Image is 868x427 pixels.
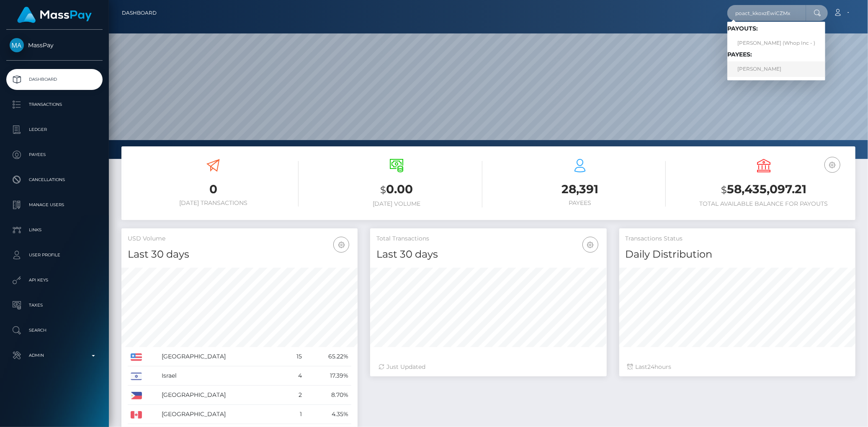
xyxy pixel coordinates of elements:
td: 15 [284,347,305,366]
a: Manage Users [6,194,103,215]
a: Search [6,320,103,341]
img: MassPay Logo [17,7,92,23]
a: Payees [6,144,103,165]
a: [PERSON_NAME] (Whop Inc - ) [727,36,825,51]
h4: Last 30 days [128,247,351,262]
h6: [DATE] Volume [311,200,482,207]
h3: 28,391 [495,181,666,197]
span: 24 [648,363,655,371]
img: IL.png [131,373,142,380]
p: Payees [10,148,99,161]
a: API Keys [6,270,103,291]
p: Ledger [10,123,99,136]
a: Dashboard [122,4,157,22]
h3: 58,435,097.21 [678,181,849,198]
td: 2 [284,386,305,405]
a: [PERSON_NAME] [727,61,825,77]
h6: Payees: [727,51,825,58]
h6: [DATE] Transactions [128,199,299,207]
p: User Profile [10,249,99,261]
img: CA.png [131,411,142,419]
img: PH.png [131,392,142,399]
img: MassPay [10,38,24,52]
td: 65.22% [305,347,352,366]
p: Transactions [10,98,99,111]
a: Ledger [6,119,103,140]
p: Dashboard [10,73,99,86]
h5: Transactions Status [626,235,849,243]
td: 8.70% [305,386,352,405]
td: 4 [284,366,305,386]
p: Manage Users [10,199,99,211]
td: [GEOGRAPHIC_DATA] [159,386,284,405]
h3: 0 [128,181,299,197]
input: Search... [727,5,806,21]
td: 4.35% [305,405,352,424]
a: Transactions [6,94,103,115]
small: $ [380,184,386,196]
a: User Profile [6,245,103,266]
h3: 0.00 [311,181,482,198]
h4: Last 30 days [376,247,600,262]
p: Cancellations [10,174,99,186]
a: Links [6,220,103,240]
h6: Total Available Balance for Payouts [678,200,849,207]
div: Last hours [628,363,847,371]
td: Israel [159,366,284,386]
small: $ [721,184,727,196]
p: Admin [10,349,99,362]
h6: Payees [495,199,666,207]
h5: USD Volume [128,235,351,243]
p: Taxes [10,299,99,312]
p: Links [10,224,99,236]
h5: Total Transactions [376,235,600,243]
h6: Payouts: [727,25,825,32]
a: Admin [6,345,103,366]
div: Just Updated [379,363,598,371]
a: Taxes [6,295,103,316]
td: 1 [284,405,305,424]
p: Search [10,324,99,337]
td: [GEOGRAPHIC_DATA] [159,347,284,366]
img: US.png [131,353,142,361]
a: Cancellations [6,169,103,190]
td: [GEOGRAPHIC_DATA] [159,405,284,424]
span: MassPay [6,41,103,49]
a: Dashboard [6,69,103,90]
h4: Daily Distribution [626,247,849,262]
td: 17.39% [305,366,352,386]
p: API Keys [10,274,99,286]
